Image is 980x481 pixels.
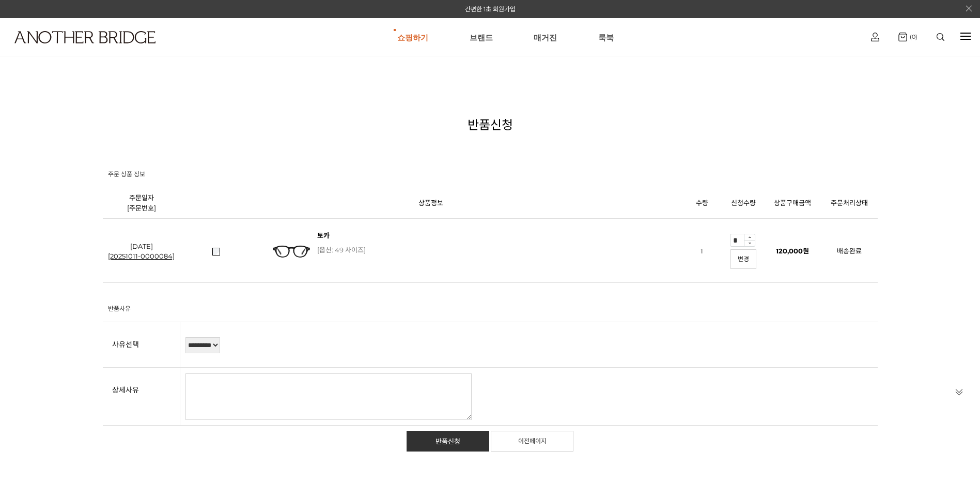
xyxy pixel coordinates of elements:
[744,234,755,240] img: 수량증가
[108,169,878,178] h3: 주문 상품 정보
[907,33,917,40] span: (0)
[681,219,723,283] td: 1
[468,115,513,133] h2: 반품신청
[470,19,493,56] a: 브랜드
[723,187,764,219] th: 신청수량
[14,31,155,43] img: logo
[465,5,516,13] a: 간편한 1초 회원가입
[103,322,180,368] th: 사유선택
[491,431,573,452] a: 이전페이지
[764,187,821,219] th: 상품구매금액
[103,368,180,426] th: 상세사유
[108,304,878,312] h3: 반품사유
[821,219,878,283] td: 배송완료
[534,19,557,56] a: 매거진
[598,19,614,56] a: 룩북
[5,31,152,69] a: logo
[776,247,809,255] strong: 120,000
[397,19,428,56] a: 쇼핑하기
[937,33,944,41] img: search
[803,247,809,255] span: 원
[103,187,180,219] th: 주문일자 [주문번호]
[407,431,489,452] a: 반품신청
[317,246,681,254] div: [옵션: 49 사이즈]
[898,33,907,41] img: cart
[103,219,180,283] td: [DATE]
[821,187,878,219] th: 주문처리상태
[108,252,175,260] a: [20251011-0000084]
[744,240,755,247] img: 수량감소
[317,231,330,239] a: 토카
[898,33,917,41] a: (0)
[871,33,879,41] img: cart
[730,249,756,269] a: 변경
[681,187,723,219] th: 수량
[180,187,681,219] th: 상품정보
